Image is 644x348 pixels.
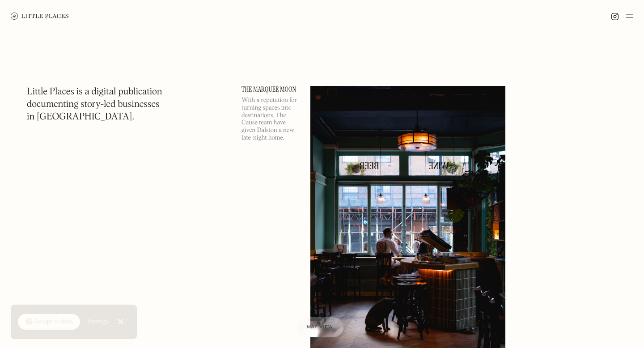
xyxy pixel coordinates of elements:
div: Settings [87,318,108,325]
span: Map view [307,325,333,330]
h1: Little Places is a digital publication documenting story-led businesses in [GEOGRAPHIC_DATA]. [27,86,162,123]
a: Settings [87,312,108,332]
a: Close Cookie Popup [112,313,130,331]
a: Map view [297,318,344,337]
a: The Marquee Moon [241,86,300,93]
p: With a reputation for turning spaces into destinations, The Cause team have given Dalston a new l... [241,97,300,142]
div: 🍪 Accept cookies [25,318,73,327]
a: 🍪 Accept cookies [18,314,80,330]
